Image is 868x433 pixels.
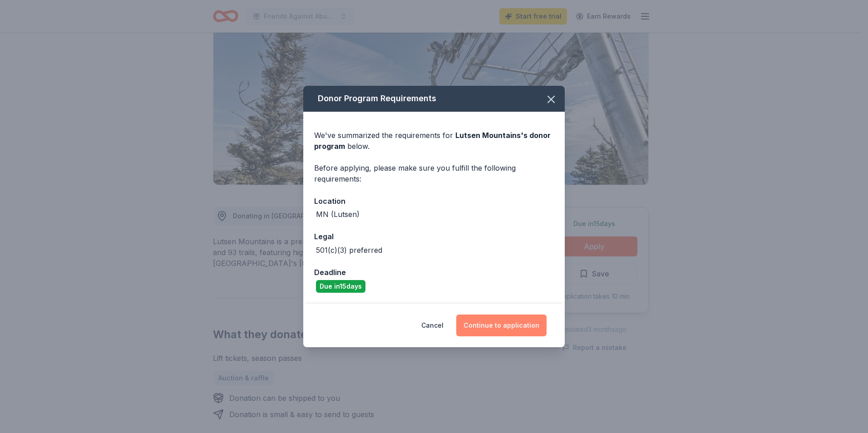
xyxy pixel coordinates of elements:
[316,280,365,293] div: Due in 15 days
[314,130,554,152] div: We've summarized the requirements for below.
[316,209,360,220] div: MN (Lutsen)
[314,266,554,278] div: Deadline
[456,315,547,336] button: Continue to application
[303,86,565,112] div: Donor Program Requirements
[314,231,554,242] div: Legal
[314,195,554,207] div: Location
[421,315,444,336] button: Cancel
[316,245,382,256] div: 501(c)(3) preferred
[314,162,554,184] div: Before applying, please make sure you fulfill the following requirements:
